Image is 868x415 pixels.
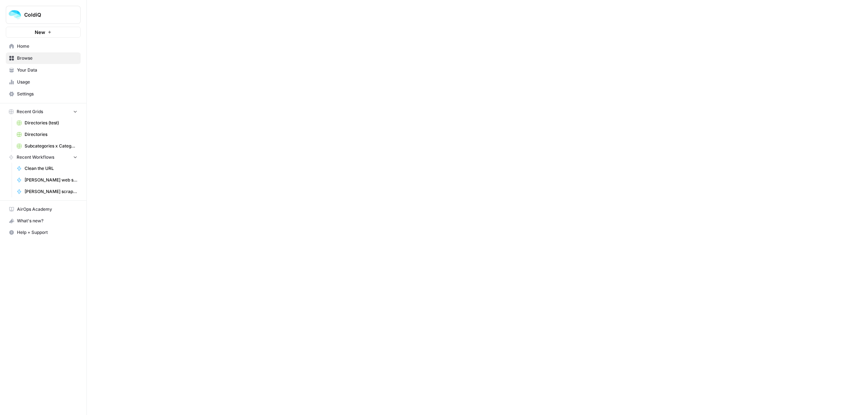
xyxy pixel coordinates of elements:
[25,131,77,138] span: Directories
[6,64,81,76] a: Your Data
[17,43,77,50] span: Home
[17,79,77,85] span: Usage
[35,29,45,36] span: New
[17,108,43,115] span: Recent Grids
[17,91,77,97] span: Settings
[6,204,81,215] a: AirOps Academy
[6,215,81,227] button: What's new?
[25,165,77,172] span: Clean the URL
[25,188,77,195] span: [PERSON_NAME] scraping the tool page
[6,152,81,163] button: Recent Workflows
[6,52,81,64] a: Browse
[6,40,81,52] a: Home
[25,177,77,183] span: [PERSON_NAME] web search -> find social media
[13,129,81,140] a: Directories
[13,174,81,186] a: [PERSON_NAME] web search -> find social media
[24,11,68,18] span: ColdiQ
[6,76,81,88] a: Usage
[13,163,81,174] a: Clean the URL
[6,6,81,24] button: Workspace: ColdiQ
[6,27,81,38] button: New
[25,143,77,149] span: Subcategories x Categories
[6,227,81,238] button: Help + Support
[25,120,77,126] span: Directories (test)
[17,67,77,73] span: Your Data
[17,55,77,61] span: Browse
[13,117,81,129] a: Directories (test)
[6,215,80,226] div: What's new?
[8,8,21,21] img: ColdiQ Logo
[13,140,81,152] a: Subcategories x Categories
[6,106,81,117] button: Recent Grids
[6,88,81,100] a: Settings
[17,154,54,161] span: Recent Workflows
[13,186,81,197] a: [PERSON_NAME] scraping the tool page
[17,229,77,236] span: Help + Support
[17,206,77,213] span: AirOps Academy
